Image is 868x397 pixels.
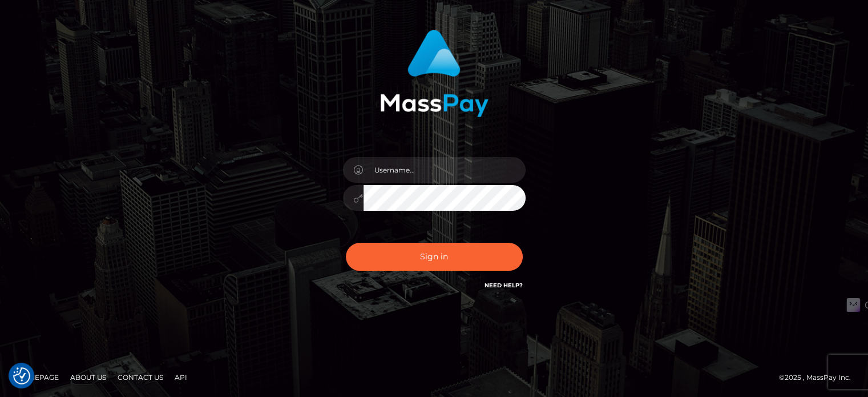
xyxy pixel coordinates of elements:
[170,368,192,386] a: API
[346,243,523,271] button: Sign in
[485,282,523,289] a: Need Help?
[13,367,30,384] img: Revisit consent button
[380,30,488,117] img: MassPay Login
[66,368,111,386] a: About Us
[364,157,526,183] input: Username...
[13,367,30,384] button: Consent Preferences
[13,368,63,386] a: Homepage
[113,368,168,386] a: Contact Us
[779,371,859,384] div: © 2025 , MassPay Inc.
